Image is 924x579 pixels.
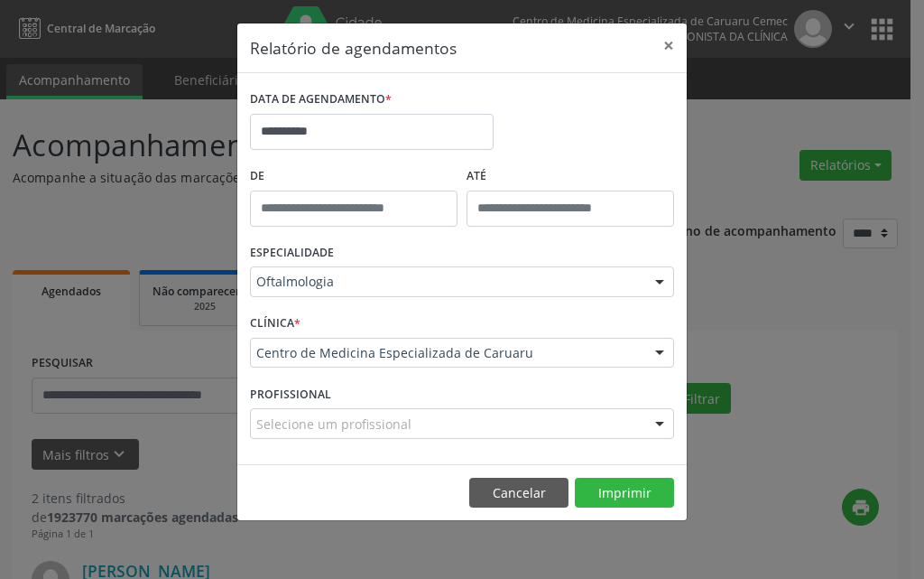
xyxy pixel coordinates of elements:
span: Oftalmologia [256,273,637,291]
label: DATA DE AGENDAMENTO [250,86,392,114]
label: ATÉ [467,163,674,191]
label: CLÍNICA [250,310,300,338]
button: Imprimir [575,478,674,509]
span: Selecione um profissional [256,415,411,434]
h5: Relatório de agendamentos [250,36,457,60]
label: De [250,163,457,191]
button: Close [651,23,687,68]
button: Cancelar [469,478,568,509]
span: Centro de Medicina Especializada de Caruaru [256,344,637,362]
label: ESPECIALIDADE [250,239,334,267]
label: PROFISSIONAL [250,380,331,408]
